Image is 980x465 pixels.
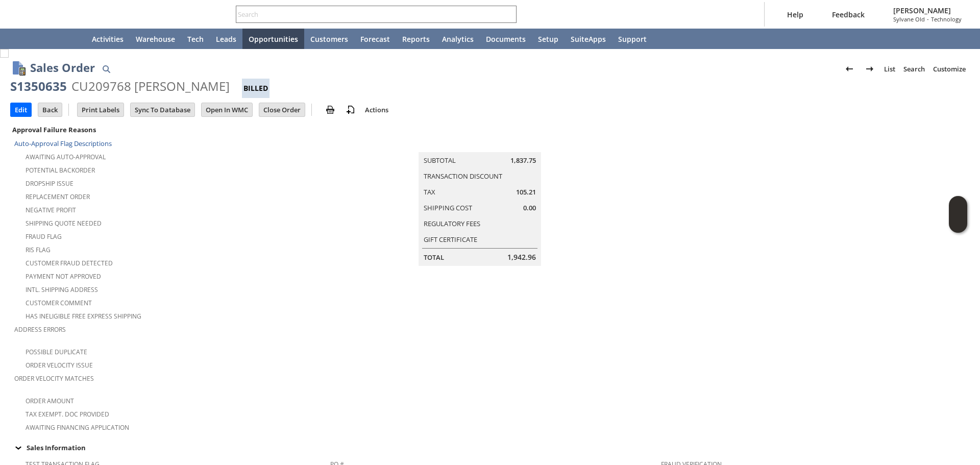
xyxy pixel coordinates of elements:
a: Awaiting Financing Application [26,423,129,432]
a: Tech [181,29,210,49]
a: Customer Fraud Detected [26,259,113,267]
span: 105.21 [516,187,536,197]
span: Setup [538,34,558,44]
a: Has Ineligible Free Express Shipping [26,312,141,321]
span: Documents [486,34,526,44]
svg: Home [67,33,80,45]
span: Tech [187,34,204,44]
a: Order Velocity Issue [26,361,93,370]
a: Order Velocity Matches [14,374,94,383]
a: Intl. Shipping Address [26,285,98,294]
span: Opportunities [249,34,298,44]
span: Support [618,34,647,44]
a: Customize [929,61,970,77]
img: Next [864,63,876,75]
img: Quick Find [100,63,112,75]
a: SuiteApps [565,29,612,49]
a: Replacement Order [26,192,90,201]
a: Possible Duplicate [26,348,87,356]
img: print.svg [324,104,336,116]
img: add-record.svg [345,104,357,116]
a: Analytics [436,29,480,49]
a: Setup [532,29,565,49]
a: Shipping Quote Needed [26,219,102,228]
iframe: Click here to launch Oracle Guided Learning Help Panel [949,196,967,233]
input: Close Order [259,103,305,116]
span: Technology [931,15,962,23]
input: Search [236,8,502,20]
a: Documents [480,29,532,49]
a: Transaction Discount [424,172,502,181]
svg: Shortcuts [43,33,55,45]
span: Oracle Guided Learning Widget. To move around, please hold and drag [949,215,967,233]
input: Back [38,103,62,116]
svg: Recent Records [18,33,31,45]
span: Analytics [442,34,474,44]
span: SuiteApps [571,34,606,44]
a: Awaiting Auto-Approval [26,153,106,161]
a: Dropship Issue [26,179,73,188]
input: Open In WMC [202,103,252,116]
span: Leads [216,34,236,44]
div: Approval Failure Reasons [10,123,326,136]
div: Shortcuts [37,29,61,49]
div: S1350635 [10,78,67,94]
span: Sylvane Old [893,15,925,23]
span: Customers [310,34,348,44]
span: Warehouse [136,34,175,44]
a: Tax [424,187,435,197]
span: Feedback [832,10,865,19]
input: Sync To Database [131,103,194,116]
span: Forecast [360,34,390,44]
svg: Search [502,8,514,20]
input: Edit [11,103,31,116]
a: Subtotal [424,156,456,165]
span: Help [787,10,803,19]
a: Warehouse [130,29,181,49]
a: Home [61,29,86,49]
a: Tax Exempt. Doc Provided [26,410,109,419]
a: Reports [396,29,436,49]
img: Previous [843,63,855,75]
a: Auto-Approval Flag Descriptions [14,139,112,148]
input: Print Labels [78,103,124,116]
div: Sales Information [10,441,966,454]
a: Gift Certificate [424,235,477,244]
a: Negative Profit [26,206,76,214]
span: 1,837.75 [510,156,536,165]
a: List [880,61,899,77]
span: Reports [402,34,430,44]
a: Forecast [354,29,396,49]
a: Total [424,253,444,262]
a: Customer Comment [26,299,92,307]
td: Sales Information [10,441,970,454]
span: Activities [92,34,124,44]
div: Billed [242,79,269,98]
a: Payment not approved [26,272,101,281]
a: Potential Backorder [26,166,95,175]
a: Support [612,29,653,49]
a: Activities [86,29,130,49]
a: Customers [304,29,354,49]
a: Opportunities [242,29,304,49]
a: Address Errors [14,325,66,334]
h1: Sales Order [30,59,95,76]
span: - [927,15,929,23]
a: Shipping Cost [424,203,472,212]
a: Order Amount [26,397,74,405]
a: Search [899,61,929,77]
a: Leads [210,29,242,49]
span: 1,942.96 [507,252,536,262]
a: Fraud Flag [26,232,62,241]
a: Recent Records [12,29,37,49]
a: Regulatory Fees [424,219,480,228]
div: CU209768 [PERSON_NAME] [71,78,230,94]
span: 0.00 [523,203,536,213]
span: [PERSON_NAME] [893,6,962,15]
a: RIS flag [26,246,51,254]
a: Actions [361,105,393,114]
caption: Summary [419,136,541,152]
